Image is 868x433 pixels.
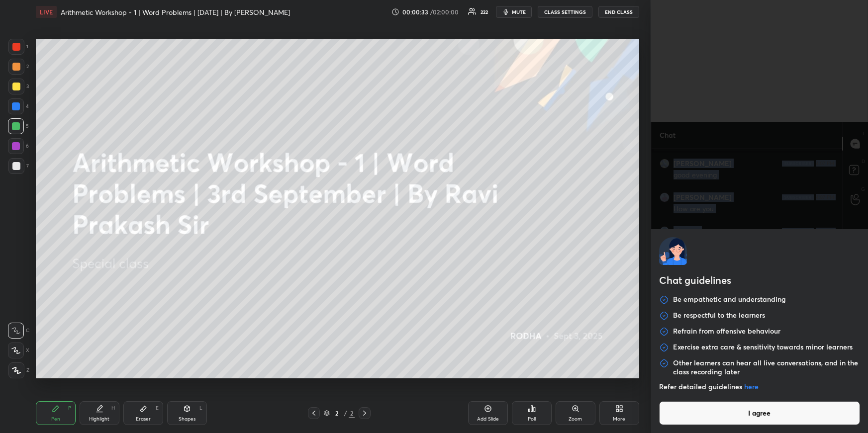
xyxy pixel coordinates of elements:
div: 1 [8,39,28,55]
p: Other learners can hear all live conversations, and in the class recording later [673,358,860,376]
div: Add Slide [477,417,499,422]
div: Z [8,362,29,378]
div: X [8,343,29,358]
p: Be respectful to the learners [673,311,765,321]
div: / [344,410,347,416]
div: C [8,323,29,339]
div: Highlight [89,417,109,422]
div: P [68,406,71,411]
div: Eraser [136,417,151,422]
div: Zoom [569,417,582,422]
button: END CLASS [598,6,639,18]
div: 2 [8,59,29,75]
div: 4 [8,98,29,114]
a: here [744,382,759,391]
div: Pen [51,417,60,422]
h4: Arithmetic Workshop - 1 | Word Problems | [DATE] | By [PERSON_NAME] [61,7,290,17]
div: 5 [8,118,29,134]
div: E [156,406,159,411]
div: 2 [349,409,355,418]
p: Refer detailed guidelines [659,382,860,391]
p: Exercise extra care & sensitivity towards minor learners [673,343,853,352]
div: LIVE [36,6,57,18]
p: Be empathetic and understanding [673,295,786,305]
div: Poll [528,417,536,422]
div: 2 [332,410,342,416]
button: mute [496,6,532,18]
div: 3 [8,79,29,94]
button: I agree [659,401,860,425]
h2: Chat guidelines [659,273,860,290]
div: More [613,417,625,422]
div: H [111,406,115,411]
button: CLASS SETTINGS [538,6,592,18]
div: 6 [8,138,29,154]
div: 7 [8,158,29,174]
span: mute [512,8,526,15]
div: Shapes [179,417,195,422]
div: L [199,406,202,411]
p: Refrain from offensive behaviour [673,327,780,337]
div: 222 [481,9,488,14]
